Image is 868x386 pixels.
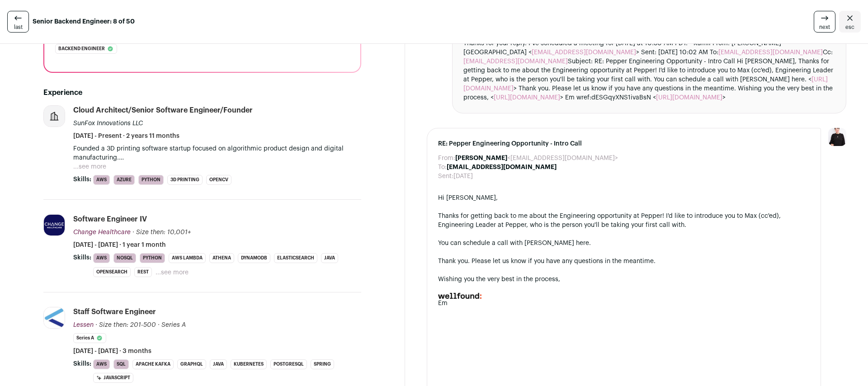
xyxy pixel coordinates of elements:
span: RE: Pepper Engineering Opportunity - Intro Call [438,139,810,148]
span: Skills: [73,359,91,368]
img: 1eaaf80cb2837f1abcf8104c699bc70fb8f46ee5a671a7e2058137bf19ce4d23.jpg [44,215,65,235]
li: Azure [113,175,135,185]
a: [EMAIL_ADDRESS][DOMAIN_NAME] [463,58,568,65]
li: Spring [311,359,334,369]
a: last [7,11,29,33]
span: [DATE] - [DATE] · 1 year 1 month [73,240,166,249]
h2: Experience [43,87,361,98]
img: company-logo-placeholder-414d4e2ec0e2ddebbe968bf319fdfe5acfe0c9b87f798d344e800bc9a89632a0.png [44,106,65,127]
div: Staff Software Engineer [73,307,156,317]
li: NoSQL [113,253,136,263]
button: ...see more [73,162,106,171]
div: Thank you. Please let us know if you have any questions in the meantime. [438,257,810,266]
span: Skills: [73,175,91,184]
li: DynamoDB [238,253,270,263]
div: Thanks for your reply. I’ve scheduled a meeting for [DATE] at 10:30 AM PDT. - Kamil From: [PERSON... [463,39,835,102]
li: REST [134,267,152,277]
img: AD_4nXd8mXtZXxLy6BW5oWOQUNxoLssU3evVOmElcTYOe9Q6vZR7bHgrarcpre-H0wWTlvQlXrfX4cJrmfo1PaFpYlo0O_KYH... [438,293,481,299]
li: GraphQL [177,359,206,369]
a: [URL][DOMAIN_NAME] [656,94,722,101]
dt: To: [438,163,447,172]
span: · Size then: 201-500 [95,322,156,328]
li: PostgreSQL [270,359,307,369]
li: OpenCV [206,175,231,185]
a: You can schedule a call with [PERSON_NAME] here. [438,240,591,246]
li: Series A [73,333,106,343]
li: Java [321,253,338,263]
div: Wishing you the very best in the process, [438,275,810,284]
li: Java [210,359,227,369]
div: Thanks for getting back to me about the Engineering opportunity at Pepper! I'd like to introduce ... [438,212,810,230]
b: [EMAIL_ADDRESS][DOMAIN_NAME] [447,164,557,170]
dt: Sent: [438,172,453,181]
a: [EMAIL_ADDRESS][DOMAIN_NAME] [718,49,823,56]
span: [DATE] - Present · 2 years 11 months [73,132,179,141]
li: Kubernetes [231,359,267,369]
dd: [DATE] [453,172,473,181]
a: Close [839,11,861,33]
li: AWS [93,253,110,263]
span: [DATE] - [DATE] · 3 months [73,347,151,356]
li: SQL [113,359,129,369]
div: Hi [PERSON_NAME], [438,193,810,202]
li: OpenSearch [93,267,131,277]
span: next [819,24,830,31]
li: Python [140,253,165,263]
span: · Size then: 10,001+ [132,229,191,235]
a: next [814,11,835,33]
img: 9240684-medium_jpg [828,128,846,146]
span: Lessen [73,322,94,328]
span: Series A [161,322,186,328]
span: SunFox Innovations LLC [73,120,143,127]
span: last [14,24,23,31]
div: Em [438,299,810,308]
span: · [158,320,160,330]
strong: Senior Backend Engineer: 8 of 50 [33,17,135,26]
a: [URL][DOMAIN_NAME] [494,94,560,101]
li: AWS [93,175,110,185]
li: Python [138,175,164,185]
dd: <[EMAIL_ADDRESS][DOMAIN_NAME]> [455,154,618,163]
span: Backend engineer [58,44,105,53]
li: Athena [209,253,234,263]
b: [PERSON_NAME] [455,155,507,161]
img: 3dcc189cfa634678606577e645eade23afbdeaf832ffd96dfa6ae31b642a5f65.jpg [44,307,65,328]
div: Cloud Architect/Senior Software Engineer/Founder [73,105,253,115]
li: Elasticsearch [274,253,317,263]
li: JavaScript [93,373,133,383]
li: 3D Printing [167,175,203,185]
dt: From: [438,154,455,163]
li: AWS Lambda [169,253,206,263]
span: Change Healthcare [73,229,131,235]
a: [EMAIL_ADDRESS][DOMAIN_NAME] [532,49,636,56]
span: Skills: [73,253,91,262]
li: AWS [93,359,110,369]
li: Apache Kafka [132,359,174,369]
span: esc [845,24,854,31]
p: Founded a 3D printing software startup focused on algorithmic product design and digital manufact... [73,144,361,162]
button: ...see more [156,268,189,277]
div: Software Engineer IV [73,214,147,224]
